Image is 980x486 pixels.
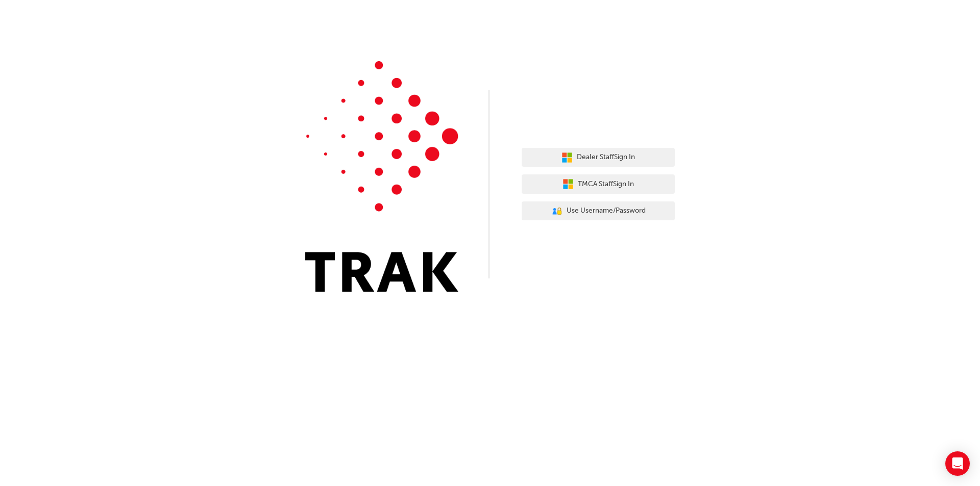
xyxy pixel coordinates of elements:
span: Dealer Staff Sign In [577,151,635,163]
span: TMCA Staff Sign In [578,178,634,190]
img: Trak [305,61,458,292]
span: Use Username/Password [567,205,646,217]
button: Use Username/Password [522,201,675,221]
div: Open Intercom Messenger [945,451,970,476]
button: Dealer StaffSign In [522,148,675,167]
button: TMCA StaffSign In [522,174,675,194]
